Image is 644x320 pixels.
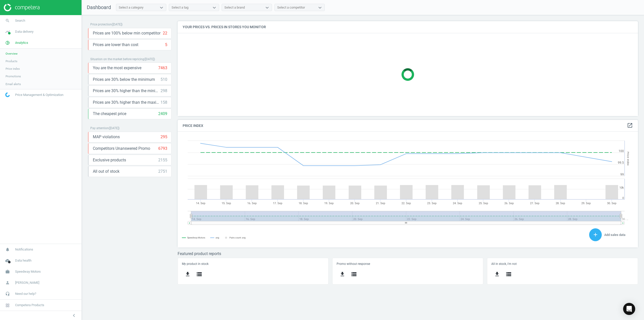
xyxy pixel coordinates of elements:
tspan: 15. Sep [222,202,231,205]
span: Dashboard [87,4,111,10]
h3: Featured product reports [178,251,638,256]
span: Add sales data [604,233,625,237]
i: chevron_left [71,312,77,318]
i: storage [351,271,357,277]
span: ( [DATE] ) [109,126,119,130]
span: You are the most expensive [93,65,141,71]
a: open_in_new [627,122,633,129]
i: person [3,278,12,288]
i: open_in_new [627,122,633,128]
h5: All in stock, i'm not [491,262,633,266]
button: chevron_left [68,312,80,319]
button: get_app [491,268,503,280]
i: storage [506,271,512,277]
span: Exclusive products [93,157,126,163]
i: pie_chart_outlined [3,38,12,48]
span: Price Management & Optimization [15,93,63,97]
i: work [3,267,12,276]
tspan: 30. … [622,218,628,221]
span: Promotions [6,74,21,78]
button: storage [503,268,514,280]
text: 99.5 [618,161,624,164]
tspan: Pairs count: avg [229,236,246,239]
tspan: 29. Sep [581,202,591,205]
tspan: 18. Sep [299,202,308,205]
span: Email alerts [6,82,21,86]
span: Data delivery [15,29,33,34]
tspan: 14. Sep [196,202,205,205]
tspan: 16. Sep [247,202,257,205]
div: 2155 [158,157,167,163]
span: Products [6,59,17,63]
button: storage [348,268,360,280]
span: ( [DATE] ) [112,23,123,26]
span: Prices are lower than cost [93,42,138,48]
div: Select a category [119,5,143,10]
tspan: 27. Sep [530,202,539,205]
tspan: 30. Sep [607,202,616,205]
div: 158 [160,100,167,105]
div: Open Intercom Messenger [623,303,635,315]
i: headset_mic [3,289,12,299]
i: get_app [494,271,500,277]
text: 100 [619,149,624,153]
i: timeline [3,27,12,37]
div: Select a brand [224,5,245,10]
h5: My product in stock [182,262,324,266]
text: 0 [622,196,624,200]
span: Data health [15,258,31,263]
div: 22 [163,30,167,36]
img: ajHJNr6hYgQAAAAASUVORK5CYII= [4,4,39,11]
tspan: Price Index [626,152,630,165]
tspan: 17. Sep [273,202,282,205]
i: cloud_done [3,256,12,265]
span: Prices are 100% below min competitor [93,30,160,36]
span: Price index [6,67,20,71]
span: The cheapest price [93,111,126,117]
span: ( [DATE] ) [144,57,155,61]
span: Competitors Unanswered Promo [93,146,150,151]
span: Prices are 30% below the minimum [93,77,155,82]
div: 295 [160,134,167,140]
div: 2409 [158,111,167,117]
button: add [589,228,602,241]
text: 10k [619,186,624,189]
div: 7463 [158,65,167,71]
i: search [3,16,12,25]
span: Search [15,18,25,23]
h4: Your prices vs. prices in stores you monitor [178,21,638,33]
tspan: 28. Sep [556,202,565,205]
tspan: Speedway Motors [187,237,205,239]
span: All out of stock [93,169,119,174]
div: 298 [160,88,167,94]
span: Pay attention [90,126,109,130]
span: Overview [6,52,18,56]
i: notifications [3,245,12,254]
div: Select a competitor [277,5,305,10]
tspan: 23. Sep [427,202,436,205]
span: Notifications [15,247,33,252]
span: [PERSON_NAME] [15,280,39,285]
button: storage [193,268,205,280]
div: 2751 [158,169,167,174]
tspan: 19. Sep [324,202,334,205]
i: storage [196,271,202,277]
span: Speedway Motors [15,269,41,274]
i: get_app [185,271,191,277]
span: Need our help? [15,292,36,296]
tspan: avg [216,236,219,239]
i: add [592,232,598,238]
tspan: 22. Sep [401,202,411,205]
h4: Price Index [178,120,638,132]
span: MAP violations [93,134,120,140]
tspan: 24. Sep [453,202,462,205]
button: get_app [182,268,193,280]
span: Situation on the market before repricing [90,57,144,61]
tspan: 25. Sep [479,202,488,205]
span: Competera Products [15,303,44,307]
button: get_app [337,268,348,280]
span: Analytics [15,41,28,45]
tspan: 26. Sep [504,202,514,205]
tspan: 20. Sep [350,202,359,205]
img: wGWNvw8QSZomAAAAABJRU5ErkJggg== [5,92,10,97]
